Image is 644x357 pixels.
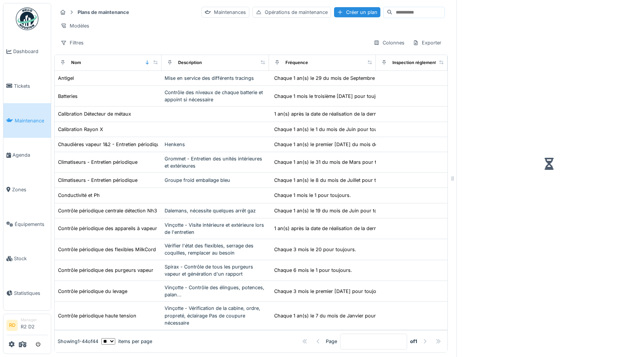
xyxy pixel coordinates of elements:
[15,117,48,124] span: Maintenance
[58,141,162,148] div: Chaudières vapeur 1&2 - Entretien périodique
[274,312,386,319] div: Chaque 1 an(s) le 7 du mois de Janvier pour to...
[13,48,48,55] span: Dashboard
[58,110,131,117] div: Calibration Détecteur de métaux
[12,151,48,159] span: Agenda
[6,317,48,335] a: RD ManagerR2 D2
[3,276,51,311] a: Statistiques
[392,59,444,66] div: Inspection réglementaire
[58,192,100,199] div: Conductivité et Ph
[165,155,266,169] div: Grommet - Entretien des unités intérieures et extérieures
[58,207,174,214] div: Contrôle périodique centrale détection Nh3 et CH4
[58,177,137,184] div: Climatiseurs - Entretien périodique
[165,242,266,256] div: Vérifier l'état des flexibles, serrage des coquilles, remplacer au besoin
[58,75,74,82] div: Antigel
[274,207,386,214] div: Chaque 1 an(s) le 19 du mois de Juin pour touj...
[21,317,48,333] li: R2 D2
[58,225,157,232] div: Contrôle périodique des appareils à vapeur
[58,246,156,253] div: Contrôle périodique des flexibles MilkCord
[274,75,391,82] div: Chaque 1 an(s) le 29 du mois de Septembre pour...
[274,177,383,184] div: Chaque 1 an(s) le 8 du mois de Juillet pour to...
[57,20,93,31] div: Modèles
[274,267,352,274] div: Chaque 6 mois le 1 pour toujours.
[165,141,266,148] div: Henkens
[58,288,127,295] div: Contrôle périodique du levage
[165,75,266,82] div: Mise en service des différents tracings
[410,338,417,345] strong: of 1
[274,192,351,199] div: Chaque 1 mois le 1 pour toujours.
[57,37,87,48] div: Filtres
[3,34,51,69] a: Dashboard
[409,37,445,48] div: Exporter
[58,159,137,166] div: Climatiseurs - Entretien périodique
[75,9,132,16] strong: Plans de maintenance
[274,225,382,232] div: 1 an(s) après la date de réalisation de la dern...
[370,37,408,48] div: Colonnes
[165,221,266,236] div: Vinçotte - Visite intérieure et extérieure lors de l'entretien
[165,89,266,103] div: Contrôle des niveaux de chaque batterie et appoint si nécessaire
[334,7,380,17] div: Créer un plan
[252,7,331,18] div: Opérations de maintenance
[274,246,356,253] div: Chaque 3 mois le 20 pour toujours.
[58,126,103,133] div: Calibration Rayon X
[58,312,136,319] div: Contrôle périodique haute tension
[274,141,395,148] div: Chaque 1 an(s) le premier [DATE] du mois de Mars...
[58,267,153,274] div: Contrôle périodique des purgeurs vapeur
[12,186,48,193] span: Zones
[274,110,382,117] div: 1 an(s) après la date de réalisation de la dern...
[3,172,51,207] a: Zones
[6,320,18,331] li: RD
[3,138,51,172] a: Agenda
[326,338,337,345] div: Page
[274,93,388,100] div: Chaque 1 mois le troisième [DATE] pour toujours.
[3,207,51,241] a: Équipements
[3,103,51,138] a: Maintenance
[274,159,388,166] div: Chaque 1 an(s) le 31 du mois de Mars pour touj...
[3,241,51,276] a: Stock
[3,69,51,104] a: Tickets
[14,82,48,90] span: Tickets
[71,59,81,66] div: Nom
[165,177,266,184] div: Groupe froid emballage bleu
[101,338,152,345] div: items per page
[14,290,48,297] span: Statistiques
[201,7,249,18] div: Maintenances
[274,288,385,295] div: Chaque 3 mois le premier [DATE] pour toujours.
[16,8,38,30] img: Badge_color-CXgf-gQk.svg
[178,59,202,66] div: Description
[165,207,266,214] div: Dalemans, nécessite quelques arrêt gaz
[14,255,48,262] span: Stock
[165,305,266,326] div: Vinçotte - Vérification de la cabine, ordre, propreté, éclairage Pas de coupure nécessaire
[21,317,48,323] div: Manager
[58,93,78,100] div: Batteries
[274,126,386,133] div: Chaque 1 an(s) le 1 du mois de Juin pour toujo...
[165,263,266,278] div: Spirax - Contrôle de tous les purgeurs vapeur et génération d'un rapport
[58,338,98,345] div: Showing 1 - 44 of 44
[285,59,308,66] div: Fréquence
[15,221,48,228] span: Équipements
[165,284,266,298] div: Vinçotte - Contrôle des élingues, potences, palan...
